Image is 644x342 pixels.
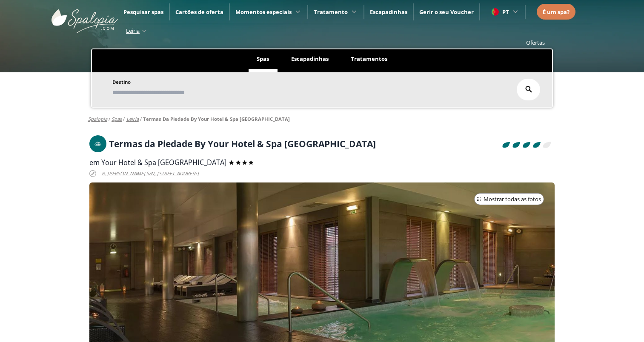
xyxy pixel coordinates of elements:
[52,1,118,33] img: ImgLogoSpalopia.BvClDcEz.svg
[175,8,223,16] a: Cartões de oferta
[291,55,329,63] span: Escapadinhas
[109,139,376,148] h1: Termas da Piedade By Your Hotel & Spa [GEOGRAPHIC_DATA]
[140,116,142,123] span: /
[109,116,110,123] span: /
[88,116,107,122] a: Spalopia
[126,27,140,34] span: Leiria
[484,195,541,204] span: Mostrar todas as fotos
[89,158,226,167] span: em Your Hotel & Spa [GEOGRAPHIC_DATA]
[112,79,131,85] span: Destino
[143,116,290,122] a: Termas da Piedade By Your Hotel & Spa [GEOGRAPHIC_DATA]
[526,39,545,46] a: Ofertas
[370,8,407,16] a: Escapadinhas
[112,116,122,122] a: spas
[543,7,570,17] a: É um spa?
[102,169,199,179] span: R. [PERSON_NAME] S/N, [STREET_ADDRESS]
[123,8,163,16] a: Pesquisar spas
[419,8,474,16] a: Gerir o seu Voucher
[123,116,125,123] span: /
[257,55,269,63] span: Spas
[126,116,139,122] a: leiria
[543,8,570,16] span: É um spa?
[351,55,387,63] span: Tratamentos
